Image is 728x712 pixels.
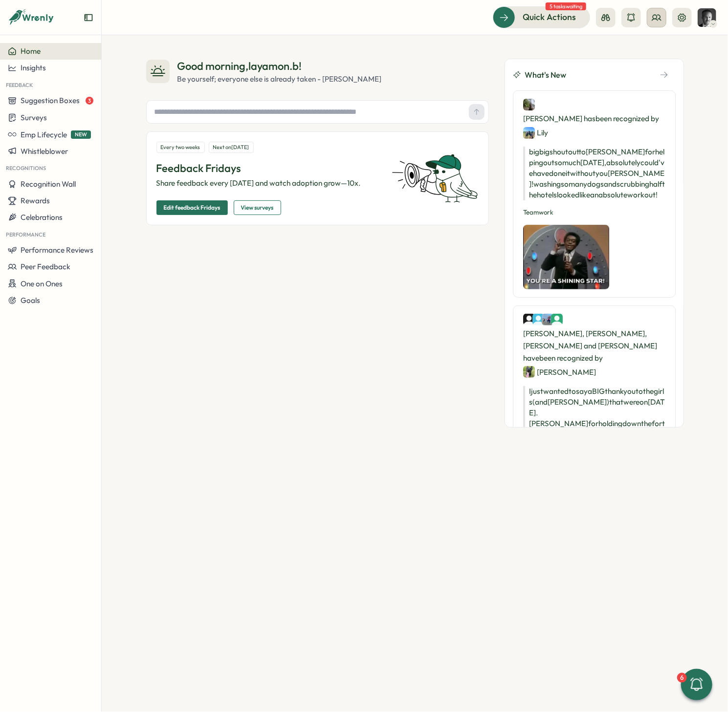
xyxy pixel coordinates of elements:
button: Expand sidebar [84,13,93,22]
div: [PERSON_NAME], [PERSON_NAME], [PERSON_NAME] and [PERSON_NAME] have been recognized by [523,314,665,378]
span: Edit feedback Fridays [164,201,221,215]
p: I just wanted to say a BIG thank you to the girls (and [PERSON_NAME]) that were on [DATE]. [PERSO... [523,386,665,601]
img: Eleanor Newton [532,314,544,325]
span: NEW [71,130,91,139]
p: Share feedback every [DATE] and watch adoption grow—10x. [156,178,380,189]
span: What's New [525,69,566,81]
p: Teamwork [523,208,665,217]
span: Whistleblower [21,147,68,156]
img: Michaela millen [523,366,535,378]
span: Celebrations [21,213,63,222]
button: Quick Actions [493,6,590,28]
div: Lily [523,127,548,139]
span: Recognition Wall [21,179,76,189]
p: big big shout out to [PERSON_NAME] for helping out so much [DATE], absolutely could've have done ... [523,147,665,200]
img: nicholas wolff [523,99,535,110]
button: Edit feedback Fridays [156,200,228,215]
button: View surveys [234,200,281,215]
img: Lily [523,127,535,139]
div: Be yourself; everyone else is already taken - [PERSON_NAME] [177,74,382,85]
img: Mollie Gymer [542,314,553,325]
span: View surveys [241,201,274,215]
span: Suggestion Boxes [21,96,80,105]
span: 3 [86,97,93,105]
img: layamon.b [698,8,716,27]
img: Danielle [551,314,563,325]
span: Rewards [21,196,50,205]
div: Every two weeks [156,142,205,153]
span: Insights [21,63,46,72]
span: Surveys [21,113,47,122]
span: Home [21,46,41,56]
div: Next on [DATE] [209,142,254,153]
button: 6 [681,669,712,700]
p: Feedback Fridays [156,161,380,176]
span: One on Ones [21,279,63,288]
div: Good morning , layamon.b ! [177,59,382,74]
span: 5 tasks waiting [546,2,586,10]
span: Goals [21,296,40,305]
div: 6 [677,673,687,683]
span: Emp Lifecycle [21,130,67,139]
span: Performance Reviews [21,245,93,255]
div: [PERSON_NAME] has been recognized by [523,99,665,139]
span: Peer Feedback [21,262,70,271]
img: Jessica Jowsey [523,314,535,325]
div: [PERSON_NAME] [523,366,596,378]
span: Quick Actions [523,11,576,23]
img: Recognition Image [523,225,609,289]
